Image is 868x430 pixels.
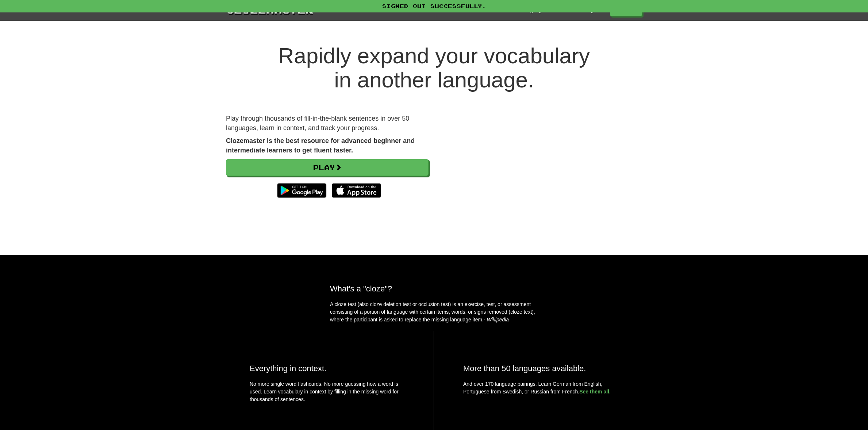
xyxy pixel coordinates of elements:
a: Play [226,159,429,176]
h2: More than 50 languages available. [463,364,618,373]
p: Play through thousands of fill-in-the-blank sentences in over 50 languages, learn in context, and... [226,114,429,133]
p: No more single word flashcards. No more guessing how a word is used. Learn vocabulary in context ... [250,380,404,407]
img: Download_on_the_App_Store_Badge_US-UK_135x40-25178aeef6eb6b83b96f5f2d004eda3bffbb37122de64afbaef7... [332,183,381,198]
em: - Wikipedia [484,317,509,322]
strong: Clozemaster is the best resource for advanced beginner and intermediate learners to get fluent fa... [226,137,415,154]
p: A cloze test (also cloze deletion test or occlusion test) is an exercise, test, or assessment con... [330,301,538,324]
h2: Everything in context. [250,364,404,373]
p: And over 170 language pairings. Learn German from English, Portuguese from Swedish, or Russian fr... [463,380,618,396]
h2: What's a "cloze"? [330,284,538,293]
a: See them all. [579,389,611,395]
img: Get it on Google Play [273,180,330,201]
